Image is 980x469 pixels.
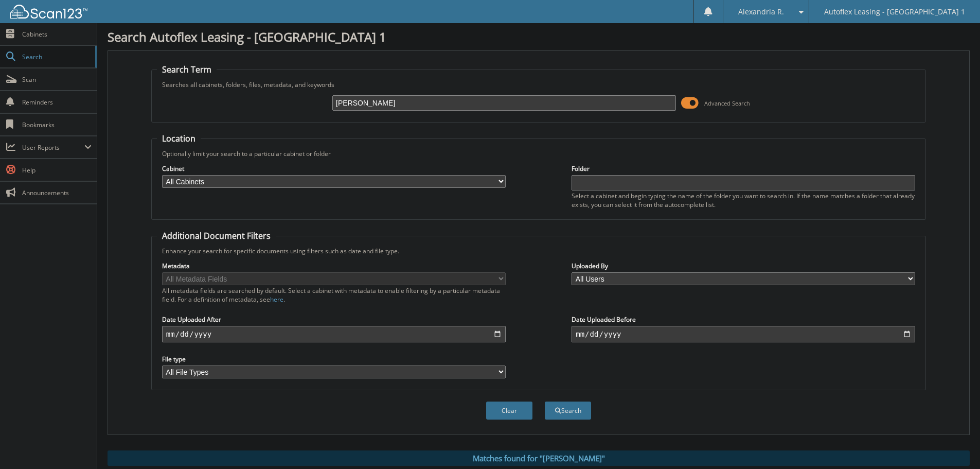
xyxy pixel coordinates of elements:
[162,326,506,342] input: start
[486,402,532,420] button: Clear
[704,99,750,107] span: Advanced Search
[572,326,915,342] input: end
[22,143,84,152] span: User Reports
[157,247,920,255] div: Enhance your search for specific documents using filters such as date and file type.
[22,120,92,129] span: Bookmarks
[22,98,92,107] span: Reminders
[157,230,276,241] legend: Additional Document Filters
[572,315,915,324] label: Date Uploaded Before
[162,262,506,270] label: Metadata
[572,192,915,209] div: Select a cabinet and begin typing the name of the folder you want to search in. If the name match...
[157,133,201,144] legend: Location
[22,53,90,61] span: Search
[162,164,506,173] label: Cabinet
[162,355,506,363] label: File type
[162,286,506,304] div: All metadata fields are searched by default. Select a cabinet with metadata to enable filtering b...
[108,450,970,466] div: Matches found for "[PERSON_NAME]"
[572,164,915,173] label: Folder
[270,295,283,304] a: here
[545,402,591,420] button: Search
[22,75,92,84] span: Scan
[738,9,784,15] span: Alexandria R.
[108,28,970,45] h1: Search Autoflex Leasing - [GEOGRAPHIC_DATA] 1
[22,30,92,39] span: Cabinets
[824,9,965,15] span: Autoflex Leasing - [GEOGRAPHIC_DATA] 1
[22,166,92,175] span: Help
[157,149,920,158] div: Optionally limit your search to a particular cabinet or folder
[162,315,506,324] label: Date Uploaded After
[22,188,92,197] span: Announcements
[157,64,217,75] legend: Search Term
[10,5,87,19] img: scan123-logo-white.svg
[572,262,915,270] label: Uploaded By
[157,80,920,89] div: Searches all cabinets, folders, files, metadata, and keywords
